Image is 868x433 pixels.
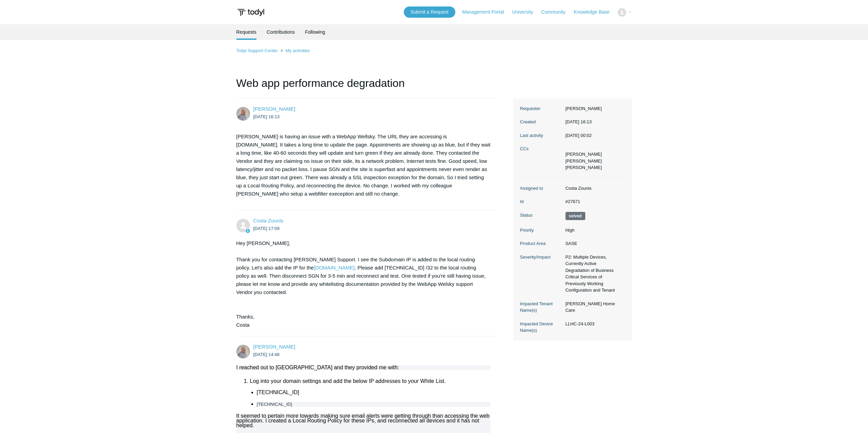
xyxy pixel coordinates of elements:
a: Costa Zounis [253,218,283,223]
a: [PERSON_NAME] [253,106,295,112]
li: Log into your domain settings and add the below IP addresses to your White List. [250,377,491,386]
div: Hey [PERSON_NAME], Thank you for contacting [PERSON_NAME] Support. I see the Subdomain IP is adde... [236,239,491,329]
dt: Impacted Tenant Name(s) [520,300,562,314]
dd: LLHC-24-L003 [562,321,625,327]
dt: Priority [520,227,562,234]
a: Following [305,24,325,40]
h1: Web app performance degradation [236,75,498,98]
a: [DOMAIN_NAME] [314,265,355,270]
dt: Product Area [520,240,562,247]
span: Daniel Provencio [253,106,295,112]
li: My activities [279,48,310,53]
dt: Id [520,198,562,205]
dd: [PERSON_NAME] [562,105,625,112]
a: Management Portal [462,9,511,16]
dt: Requester [520,105,562,112]
dd: [PERSON_NAME] Home Care [562,300,625,314]
li: Damon DoRemus [565,158,602,165]
time: 2025-08-26T16:13:43Z [253,114,280,119]
div: I reached out to [GEOGRAPHIC_DATA] and they provided me with: [236,365,491,370]
a: Todyl Support Center [236,48,278,53]
dt: Last activity [520,132,562,139]
span: Daniel Provencio [253,344,295,350]
a: My activities [285,48,310,53]
dt: Assigned to [520,185,562,192]
span: This request has been solved [565,212,585,220]
p: [PERSON_NAME] is having an issue with a WebApp Wellsky. The URL they are accessing is [DOMAIN_NAM... [236,133,491,198]
dt: Impacted Device Name(s) [520,321,562,334]
dd: #27671 [562,198,625,205]
time: 2025-09-12T00:02:08+00:00 [565,133,592,138]
a: [PERSON_NAME] [253,344,295,350]
dt: CCs [520,145,562,152]
dt: Created [520,119,562,125]
li: Justin Bloomfield [565,151,602,158]
dd: P2: Multiple Devices, Currently Active Degradation of Business Critical Services of Previously Wo... [562,254,625,294]
time: 2025-08-26T17:09:12Z [253,226,280,231]
a: University [512,9,540,16]
time: 2025-08-26T16:13:43+00:00 [565,119,592,124]
div: [TECHNICAL_ID] [257,402,491,407]
a: Community [541,9,572,16]
a: Knowledge Base [574,9,616,16]
li: Derek Van Treese [565,164,602,171]
dd: SASE [562,240,625,247]
li: Requests [236,24,256,40]
a: Contributions [267,24,295,40]
a: Submit a Request [404,6,455,18]
li: Todyl Support Center [236,48,279,53]
dt: Severity/Impact [520,254,562,261]
dt: Status [520,212,562,219]
div: It seemed to pertain more towards making sure email alerts were getting through than accessing th... [236,414,491,428]
li: [TECHNICAL_ID] [257,388,491,397]
dd: Costa Zounis [562,185,625,192]
dd: High [562,227,625,234]
img: Todyl Support Center Help Center home page [236,6,265,19]
time: 2025-08-28T14:48:32Z [253,352,280,357]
